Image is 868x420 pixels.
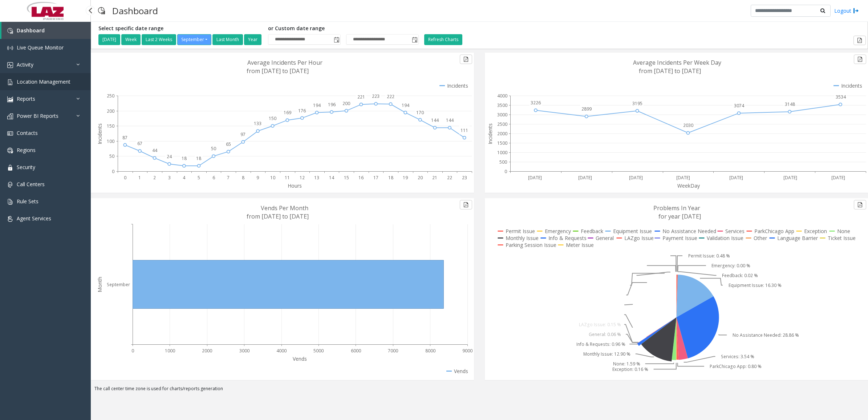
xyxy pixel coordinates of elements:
text: 194 [402,102,410,108]
text: 9000 [462,348,472,354]
h5: or Custom date range [268,25,419,32]
text: for year [DATE] [658,212,701,220]
text: 250 [107,93,114,99]
h3: Dashboard [109,2,162,20]
text: 4 [183,175,186,181]
text: 15 [344,175,349,181]
img: 'icon' [7,62,13,68]
text: [DATE] [729,175,743,181]
text: Monthly Issue: 12.90 % [583,351,630,357]
img: 'icon' [7,79,13,85]
text: 18 [182,155,187,161]
span: Reports [17,95,35,102]
text: from [DATE] to [DATE] [639,67,701,75]
text: from [DATE] to [DATE] [247,67,309,75]
img: 'icon' [7,113,13,119]
text: 200 [342,100,350,107]
text: 22 [447,175,452,181]
span: Call Centers [17,181,45,188]
text: September [107,281,130,288]
text: 176 [298,108,306,114]
text: WeekDay [677,182,700,189]
text: 111 [461,127,468,133]
text: 221 [357,94,365,100]
text: [DATE] [783,175,797,181]
button: September [177,34,211,45]
text: 1000 [497,149,507,156]
span: Agent Services [17,215,51,222]
text: 67 [137,140,142,147]
text: 87 [122,135,127,141]
text: Emergency: 0.00 % [711,263,750,269]
text: 5 [198,175,200,181]
text: 1000 [165,348,175,354]
span: Power BI Reports [17,112,58,119]
text: 8000 [425,348,435,354]
button: Export to pdf [853,36,866,45]
text: [DATE] [528,175,542,181]
text: 12 [300,175,305,181]
text: Vends [293,355,307,362]
text: 3 [168,175,171,181]
text: 8 [242,175,244,181]
text: 169 [284,109,291,116]
img: 'icon' [7,131,13,136]
text: 222 [387,93,394,100]
text: 170 [416,109,424,116]
span: Regions [17,147,36,153]
text: 18 [196,155,201,161]
button: Export to pdf [854,200,866,209]
button: Last Month [212,34,243,45]
button: Week [121,34,141,45]
text: Exception: 0.16 % [612,366,648,372]
text: 150 [107,123,114,129]
text: 196 [328,101,336,108]
text: 0 [504,168,507,175]
text: 21 [432,175,437,181]
text: 3500 [497,102,507,108]
text: from [DATE] to [DATE] [247,212,309,220]
text: 19 [403,175,408,181]
text: [DATE] [629,175,643,181]
button: Refresh Charts [424,34,462,45]
text: None: 1.59 % [613,361,640,367]
text: 13 [314,175,319,181]
text: 6000 [351,348,361,354]
text: 200 [107,108,114,114]
img: 'icon' [7,182,13,188]
img: 'icon' [7,96,13,102]
span: Security [17,164,35,171]
img: 'icon' [7,28,13,34]
button: Export to pdf [460,55,472,64]
text: [DATE] [578,175,592,181]
text: Vends Per Month [261,204,308,212]
text: 2500 [497,121,507,127]
text: Problems In Year [653,204,700,212]
text: LAZgo Issue: 0.15 % [579,321,621,328]
span: Rule Sets [17,198,38,205]
img: logout [853,7,859,15]
text: Hours [288,182,302,189]
text: 23 [462,175,467,181]
text: Incidents [487,123,494,144]
button: Year [244,34,261,45]
text: [DATE] [831,175,845,181]
text: 3074 [734,103,745,109]
text: 7 [227,175,230,181]
text: 17 [373,175,378,181]
img: 'icon' [7,199,13,205]
text: 9 [256,175,259,181]
text: 2030 [683,122,693,128]
text: Info & Requests: 0.96 % [576,341,625,347]
span: Location Management [17,78,70,85]
text: 2899 [581,106,592,112]
text: Permit Issue: 0.48 % [688,253,730,259]
img: 'icon' [7,45,13,51]
text: 44 [152,147,158,153]
text: 144 [431,117,439,123]
text: 150 [269,115,276,121]
text: 100 [107,138,114,144]
span: Toggle popup [410,35,418,45]
button: [DATE] [98,34,120,45]
text: 11 [285,175,290,181]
